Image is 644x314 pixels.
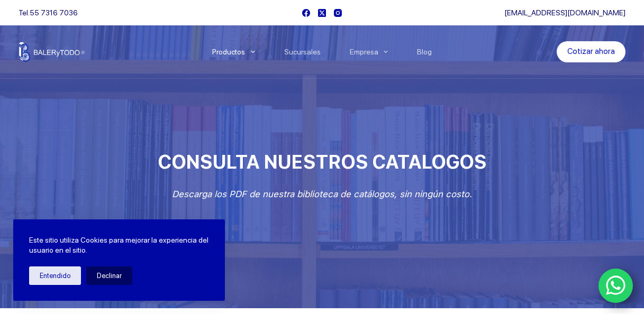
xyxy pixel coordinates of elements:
a: Instagram [334,9,342,17]
span: Tel. [19,8,78,17]
a: 55 7316 7036 [30,8,78,17]
nav: Menu Principal [197,25,447,78]
button: Entendido [29,266,81,285]
p: Este sitio utiliza Cookies para mejorar la experiencia del usuario en el sitio. [29,235,209,256]
a: X (Twitter) [318,9,326,17]
a: [EMAIL_ADDRESS][DOMAIN_NAME] [504,8,625,17]
img: Balerytodo [19,42,85,62]
a: Facebook [302,9,310,17]
button: Declinar [86,266,132,285]
span: CONSULTA NUESTROS CATALOGOS [158,151,486,173]
a: WhatsApp [598,269,633,303]
a: Cotizar ahora [557,41,625,62]
em: Descarga los PDF de nuestra biblioteca de catálogos, sin ningún costo. [172,189,472,199]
